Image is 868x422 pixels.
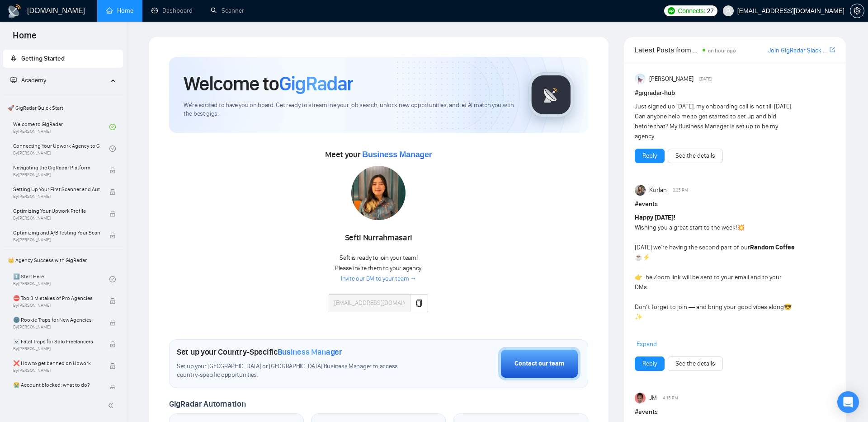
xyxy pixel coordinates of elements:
a: See the details [675,359,715,369]
span: JM [649,393,657,403]
img: JM [635,393,646,403]
span: check-circle [109,124,116,130]
h1: Welcome to [184,71,353,96]
span: By [PERSON_NAME] [13,194,100,199]
span: Expand [637,340,657,348]
span: 😎 [784,303,792,311]
span: GigRadar Automation [169,399,245,409]
span: 4:15 PM [663,394,678,402]
span: GigRadar [279,71,353,96]
button: See the details [668,356,723,371]
a: Reply [642,151,657,161]
span: By [PERSON_NAME] [13,216,100,221]
a: Connecting Your Upwork Agency to GigRadarBy[PERSON_NAME] [13,139,109,159]
span: ✨ [635,313,642,321]
div: Just signed up [DATE], my onboarding call is not till [DATE]. Can anyone help me to get started t... [635,102,795,141]
div: Open Intercom Messenger [837,391,859,413]
span: lock [109,384,116,391]
span: Meet your [325,150,432,159]
span: By [PERSON_NAME] [13,324,100,330]
a: dashboardDashboard [151,7,193,14]
img: 1716375511697-WhatsApp%20Image%202024-05-20%20at%2018.09.47.jpeg [351,166,406,220]
span: lock [109,298,116,304]
h1: Set up your Country-Specific [177,347,342,357]
h1: # gigradar-hub [635,88,835,98]
span: check-circle [109,276,116,282]
span: 3:35 PM [673,186,688,194]
span: 🌚 Rookie Traps for New Agencies [13,315,100,324]
span: [PERSON_NAME] [649,74,693,84]
span: lock [109,341,116,347]
span: Connects: [678,6,705,16]
span: setting [850,7,864,14]
span: lock [109,189,116,195]
a: Welcome to GigRadarBy[PERSON_NAME] [13,117,109,137]
span: Home [5,29,44,48]
span: rocket [10,55,17,61]
button: copy [410,294,428,312]
button: Reply [635,149,665,163]
a: Invite our BM to your team → [341,275,416,283]
span: Getting Started [21,55,65,62]
span: ☠️ Fatal Traps for Solo Freelancers [13,337,100,346]
a: Join GigRadar Slack Community [768,46,828,56]
a: searchScanner [211,7,244,14]
a: export [830,46,835,54]
span: lock [109,167,116,173]
span: lock [109,232,116,239]
span: ☺️ [673,333,680,341]
span: Optimizing Your Upwork Profile [13,206,100,216]
span: By [PERSON_NAME] [13,346,100,352]
span: an hour ago [708,47,736,54]
div: Sefti Nurrahmasari [329,230,428,246]
span: lock [109,363,116,369]
button: See the details [668,149,723,163]
span: 💥 [737,224,745,231]
span: ⚡ [642,253,650,261]
strong: Happy [DATE]! [635,214,675,221]
span: By [PERSON_NAME] [13,237,100,243]
button: setting [850,4,864,18]
span: By [PERSON_NAME] [13,303,100,308]
span: ⛔ Top 3 Mistakes of Pro Agencies [13,294,100,303]
img: gigradar-logo.png [528,72,574,117]
span: lock [109,211,116,217]
span: 👉 [635,273,642,281]
span: We're excited to have you on board. Get ready to streamline your job search, unlock new opportuni... [184,101,514,118]
span: 🚀 GigRadar Quick Start [4,99,122,117]
span: Latest Posts from the GigRadar Community [635,44,700,56]
a: homeHome [106,7,133,14]
img: upwork-logo.png [668,7,675,14]
span: check-circle [109,145,116,152]
span: Korlan [649,185,667,195]
span: Navigating the GigRadar Platform [13,163,100,172]
h1: # events [635,199,835,209]
span: 27 [707,6,714,16]
span: double-left [108,401,117,410]
li: Getting Started [3,50,123,68]
span: Business Manager [362,150,432,159]
strong: Random Coffee [750,244,795,251]
span: Academy [21,76,46,84]
span: Please invite them to your agency. [335,264,422,272]
span: [DATE] [699,75,712,83]
span: Set up your [GEOGRAPHIC_DATA] or [GEOGRAPHIC_DATA] Business Manager to access country-specific op... [177,362,419,380]
span: lock [109,319,116,326]
span: export [830,46,835,53]
span: user [725,8,731,14]
img: Korlan [635,185,646,196]
span: fund-projection-screen [10,77,17,83]
img: logo [7,4,22,19]
span: By [PERSON_NAME] [13,368,100,373]
span: Setting Up Your First Scanner and Auto-Bidder [13,185,100,194]
span: 😭 Account blocked: what to do? [13,380,100,389]
img: Anisuzzaman Khan [635,74,646,84]
span: By [PERSON_NAME] [13,172,100,178]
button: Contact our team [498,347,580,380]
span: ☕ [635,253,642,261]
h1: # events [635,407,835,417]
div: Contact our team [514,359,564,369]
span: Sefti is ready to join your team! [340,254,417,262]
a: Reply [642,359,657,369]
a: See the details [675,151,715,161]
